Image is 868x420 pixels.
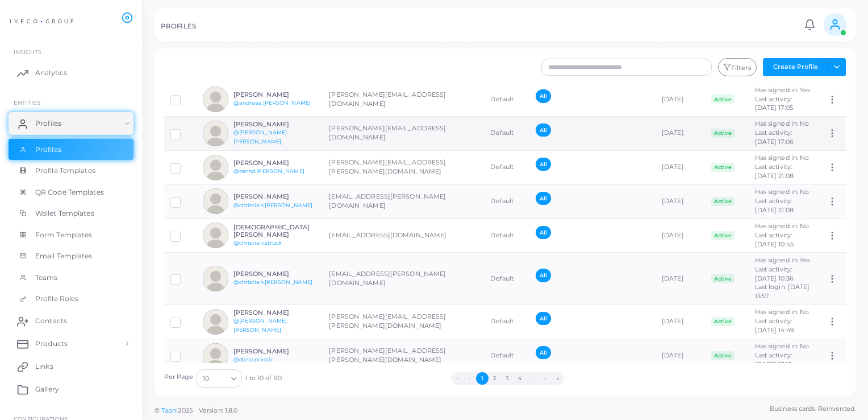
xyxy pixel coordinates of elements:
[484,150,529,184] td: Default
[536,123,551,137] span: All
[233,121,317,128] h6: [PERSON_NAME]
[323,219,484,253] td: [EMAIL_ADDRESS][DOMAIN_NAME]
[9,203,133,224] a: Wallet Templates
[35,384,59,394] span: Gallery
[9,182,133,203] a: QR Code Templates
[770,404,856,414] span: Business cards. Reinvented.
[755,283,810,300] span: Last login: [DATE] 13:57
[323,253,484,305] td: [EMAIL_ADDRESS][PERSON_NAME][DOMAIN_NAME]
[484,304,529,339] td: Default
[484,219,529,253] td: Default
[711,317,735,326] span: Active
[755,120,809,127] span: Has signed in: No
[514,372,526,385] button: Go to page 4
[203,188,228,214] img: avatar
[203,121,228,146] img: avatar
[203,87,228,112] img: avatar
[323,150,484,184] td: [PERSON_NAME][EMAIL_ADDRESS][PERSON_NAME][DOMAIN_NAME]
[10,11,73,32] a: logo
[536,226,551,239] span: All
[755,308,809,316] span: Has signed in: No
[718,58,757,76] button: Filters
[9,378,133,401] a: Gallery
[755,95,793,112] span: Last activity: [DATE] 17:05
[233,318,289,333] a: @[PERSON_NAME].[PERSON_NAME]
[233,348,317,355] h6: [PERSON_NAME]
[711,351,735,360] span: Active
[245,374,281,383] span: 1 to 10 of 90
[35,208,94,219] span: Wallet Templates
[711,163,735,172] span: Active
[9,332,133,355] a: Products
[755,256,811,264] span: Has signed in: Yes
[9,355,133,378] a: Links
[203,373,209,385] span: 10
[711,231,735,240] span: Active
[35,339,68,349] span: Products
[755,222,809,230] span: Has signed in: No
[161,406,178,414] a: Tapni
[536,269,551,282] span: All
[484,184,529,219] td: Default
[9,310,133,332] a: Contacts
[9,245,133,267] a: Email Templates
[14,48,41,55] span: INSIGHTS
[35,230,93,240] span: Form Templates
[656,219,705,253] td: [DATE]
[9,61,133,84] a: Analytics
[536,346,551,359] span: All
[323,304,484,339] td: [PERSON_NAME][EMAIL_ADDRESS][PERSON_NAME][DOMAIN_NAME]
[755,86,811,94] span: Has signed in: Yes
[476,372,489,385] button: Go to page 1
[233,193,317,200] h6: [PERSON_NAME]
[536,192,551,205] span: All
[656,253,705,305] td: [DATE]
[199,406,238,414] span: Version: 1.8.0
[203,309,228,335] img: avatar
[755,129,794,146] span: Last activity: [DATE] 17:06
[755,231,794,248] span: Last activity: [DATE] 10:45
[536,158,551,171] span: All
[755,351,792,368] span: Last activity: [DATE] 17:13
[35,251,93,261] span: Email Templates
[35,145,61,155] span: Profiles
[755,265,794,282] span: Last activity: [DATE] 10:36
[484,116,529,150] td: Default
[9,139,133,160] a: Profiles
[755,188,809,196] span: Has signed in: No
[203,155,228,180] img: avatar
[203,223,228,248] img: avatar
[484,83,529,117] td: Default
[323,83,484,117] td: [PERSON_NAME][EMAIL_ADDRESS][DOMAIN_NAME]
[323,184,484,219] td: [EMAIL_ADDRESS][PERSON_NAME][DOMAIN_NAME]
[35,361,53,372] span: Links
[161,22,196,30] h5: PROFILES
[35,166,95,176] span: Profile Templates
[755,342,809,350] span: Has signed in: No
[9,160,133,182] a: Profile Templates
[755,197,794,214] span: Last activity: [DATE] 21:08
[233,168,304,174] a: @bernd.[PERSON_NAME]
[233,202,313,208] a: @christian.[PERSON_NAME]
[656,150,705,184] td: [DATE]
[711,129,735,138] span: Active
[755,163,794,180] span: Last activity: [DATE] 21:08
[536,312,551,325] span: All
[323,339,484,373] td: [PERSON_NAME][EMAIL_ADDRESS][PERSON_NAME][DOMAIN_NAME]
[155,406,237,415] span: ©
[755,317,794,334] span: Last activity: [DATE] 14:49
[9,224,133,246] a: Form Templates
[763,58,828,76] button: Create Profile
[233,100,311,106] a: @andreas.[PERSON_NAME]
[35,294,78,304] span: Profile Roles
[711,274,735,283] span: Active
[489,372,501,385] button: Go to page 2
[656,184,705,219] td: [DATE]
[203,343,228,369] img: avatar
[203,266,228,291] img: avatar
[35,316,67,326] span: Contacts
[656,116,705,150] td: [DATE]
[233,270,317,278] h6: [PERSON_NAME]
[501,372,514,385] button: Go to page 3
[9,288,133,310] a: Profile Roles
